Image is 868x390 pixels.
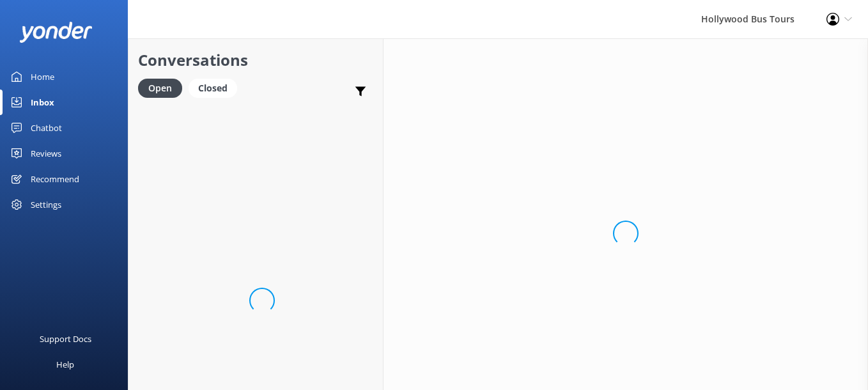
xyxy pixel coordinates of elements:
[31,166,79,192] div: Recommend
[31,141,61,166] div: Reviews
[31,115,62,141] div: Chatbot
[138,48,373,72] h2: Conversations
[31,64,54,90] div: Home
[40,326,91,352] div: Support Docs
[138,79,182,98] div: Open
[189,81,244,95] a: Closed
[31,192,61,217] div: Settings
[138,81,189,95] a: Open
[189,79,237,98] div: Closed
[19,22,93,43] img: yonder-white-logo.png
[31,90,54,115] div: Inbox
[56,352,74,377] div: Help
